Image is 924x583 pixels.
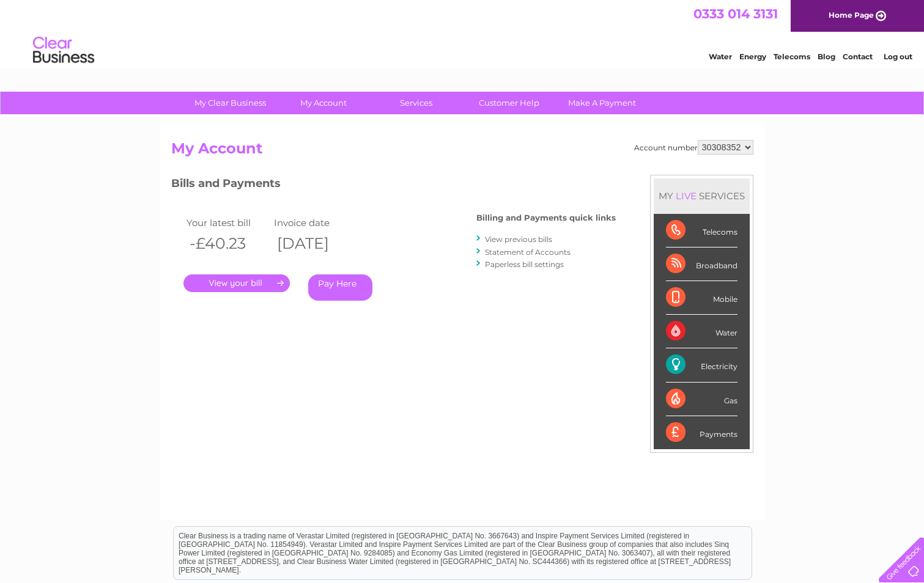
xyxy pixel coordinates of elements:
[693,6,778,21] a: 0333 014 3131
[183,274,290,292] a: .
[174,7,752,59] div: Clear Business is a trading name of Verastar Limited (registered in [GEOGRAPHIC_DATA] No. 3667643...
[308,274,372,301] a: Pay Here
[666,315,737,348] div: Water
[273,92,374,114] a: My Account
[709,52,732,61] a: Water
[634,140,753,155] div: Account number
[666,348,737,382] div: Electricity
[485,235,552,244] a: View previous bills
[666,416,737,449] div: Payments
[666,248,737,281] div: Broadband
[32,32,95,69] img: logo.png
[366,92,467,114] a: Services
[739,52,766,61] a: Energy
[666,214,737,248] div: Telecoms
[884,52,912,61] a: Log out
[843,52,873,61] a: Contact
[171,175,616,196] h3: Bills and Payments
[673,190,699,202] div: LIVE
[180,92,281,114] a: My Clear Business
[485,260,564,269] a: Paperless bill settings
[666,281,737,315] div: Mobile
[171,140,753,163] h2: My Account
[774,52,810,61] a: Telecoms
[271,231,359,256] th: [DATE]
[183,215,272,231] td: Your latest bill
[485,248,571,257] a: Statement of Accounts
[183,231,272,256] th: -£40.23
[818,52,835,61] a: Blog
[271,215,359,231] td: Invoice date
[552,92,652,114] a: Make A Payment
[459,92,560,114] a: Customer Help
[666,383,737,416] div: Gas
[476,213,616,222] h4: Billing and Payments quick links
[654,178,750,213] div: MY SERVICES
